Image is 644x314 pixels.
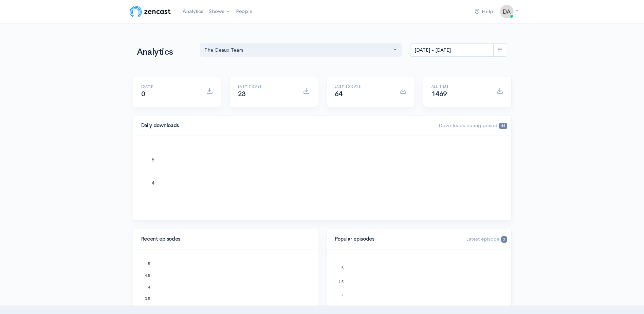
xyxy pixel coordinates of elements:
span: 3 [501,236,507,243]
img: ... [500,5,514,18]
iframe: gist-messenger-bubble-iframe [621,291,637,307]
button: The Geaux Team [200,43,402,57]
h4: Recent episodes [141,236,306,242]
a: People [233,4,255,19]
h6: Last 7 days [238,85,295,88]
a: Analytics [180,4,206,19]
h6: Last 30 days [335,85,391,88]
span: 44 [499,123,507,129]
text: 4.5 [145,273,150,277]
text: 4 [152,180,154,185]
span: Downloads during period: [439,122,507,128]
h4: Daily downloads [141,123,431,128]
text: 3.5 [145,297,150,301]
span: 64 [335,90,343,98]
input: analytics date range selector [410,43,494,57]
h6: [DATE] [141,85,198,88]
text: 4 [341,294,343,298]
svg: A chart. [141,144,503,212]
span: Latest episode: [466,235,507,242]
h6: All time [431,85,488,88]
span: 0 [141,90,145,98]
span: 1469 [431,90,447,98]
text: 4.5 [338,280,343,284]
text: 4 [148,285,150,289]
h4: Popular episodes [335,236,458,242]
text: 5 [148,262,150,266]
div: The Geaux Team [204,46,392,54]
h1: Analytics [137,47,192,57]
a: Help [472,4,496,19]
text: 5 [341,266,343,270]
img: ZenCast Logo [129,5,172,18]
a: Shows [206,4,233,19]
span: 23 [238,90,246,98]
text: 5 [152,157,154,162]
